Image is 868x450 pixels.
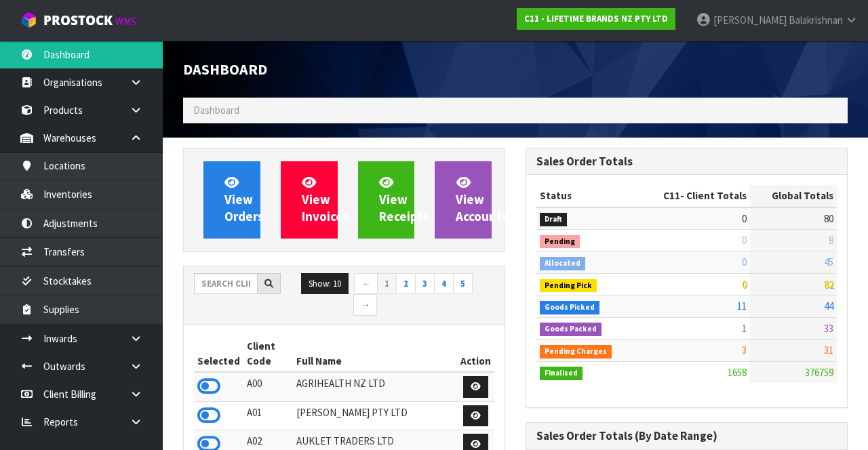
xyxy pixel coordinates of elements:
[434,273,454,295] a: 4
[737,300,747,312] span: 11
[353,294,377,316] a: →
[302,174,349,225] span: View Invoices
[540,235,580,249] span: Pending
[663,189,680,202] span: C11
[524,13,668,24] strong: C11 - LIFETIME BRANDS NZ PTY LTD
[194,335,243,372] th: Selected
[457,335,494,372] th: Action
[536,185,635,207] th: Status
[453,273,473,295] a: 5
[750,185,837,207] th: Global Totals
[20,12,37,28] img: cube-alt.png
[358,161,415,239] a: ViewReceipts
[354,273,494,319] nav: Page navigation
[540,257,585,270] span: Allocated
[456,174,508,225] span: View Accounts
[540,301,599,314] span: Goods Picked
[713,14,787,26] span: [PERSON_NAME]
[224,174,264,225] span: View Orders
[824,322,833,335] span: 33
[540,279,597,293] span: Pending Pick
[824,300,833,312] span: 44
[293,372,457,401] td: AGRIHEALTH NZ LTD
[536,155,837,168] h3: Sales Order Totals
[824,278,833,291] span: 82
[281,161,338,239] a: ViewInvoices
[243,401,293,430] td: A01
[243,372,293,401] td: A00
[183,60,267,79] span: Dashboard
[635,185,750,207] th: - Client Totals
[742,234,747,247] span: 0
[517,8,675,30] a: C11 - LIFETIME BRANDS NZ PTY LTD
[824,344,833,356] span: 31
[742,212,747,225] span: 0
[540,213,567,226] span: Draft
[742,255,747,268] span: 0
[824,212,833,225] span: 80
[824,255,833,268] span: 45
[193,104,239,117] span: Dashboard
[829,234,833,247] span: 8
[536,430,837,443] h3: Sales Order Totals (By Date Range)
[203,161,260,239] a: ViewOrders
[540,367,583,380] span: Finalised
[742,278,747,291] span: 0
[194,273,258,294] input: Search clients
[742,322,747,335] span: 1
[742,344,747,356] span: 3
[540,323,601,336] span: Goods Packed
[354,273,378,295] a: ←
[789,14,843,26] span: Balakrishnan
[540,345,612,359] span: Pending Charges
[301,273,349,295] button: Show: 10
[293,335,457,372] th: Full Name
[415,273,435,295] a: 3
[435,161,492,239] a: ViewAccounts
[293,401,457,430] td: [PERSON_NAME] PTY LTD
[377,273,397,295] a: 1
[43,12,113,29] span: ProStock
[805,366,833,379] span: 376759
[243,335,293,372] th: Client Code
[728,366,747,379] span: 1658
[115,15,136,28] small: WMS
[396,273,416,295] a: 2
[379,174,429,225] span: View Receipts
